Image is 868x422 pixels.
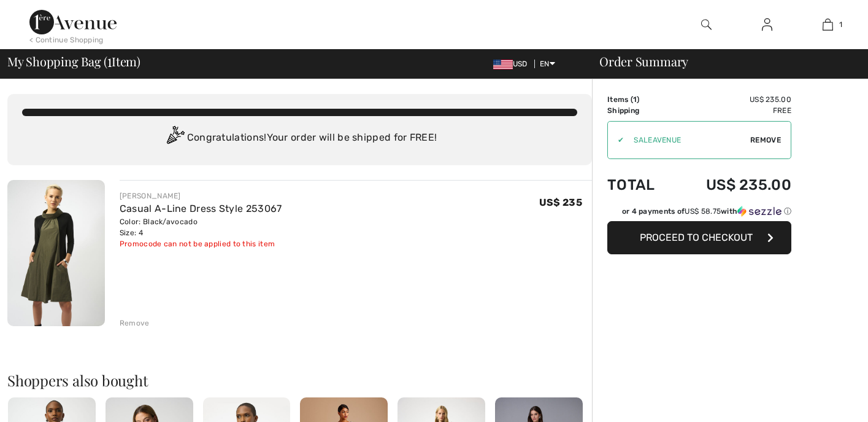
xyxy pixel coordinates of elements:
input: Promo code [624,122,750,158]
span: 1 [633,95,637,104]
div: or 4 payments of with [622,206,791,217]
span: Proceed to Checkout [640,232,753,243]
td: Total [607,164,673,206]
div: Promocode can not be applied to this item [120,238,282,249]
td: US$ 235.00 [673,94,791,105]
span: EN [540,60,555,68]
img: Congratulation2.svg [163,126,187,150]
td: Free [673,105,791,116]
div: or 4 payments ofUS$ 58.75withSezzle Click to learn more about Sezzle [607,206,791,221]
span: 1 [107,52,112,68]
img: search the website [701,17,712,32]
span: US$ 58.75 [685,207,721,216]
div: Remove [120,318,150,329]
span: USD [493,60,532,68]
span: US$ 235 [539,197,582,208]
div: [PERSON_NAME] [120,190,282,201]
div: Color: Black/avocado Size: 4 [120,216,282,238]
div: Order Summary [585,55,861,68]
button: Proceed to Checkout [607,221,791,254]
td: US$ 235.00 [673,164,791,206]
img: My Bag [823,17,833,32]
td: Items ( ) [607,94,673,105]
td: Shipping [607,105,673,116]
h2: Shoppers also bought [7,373,592,388]
div: < Continue Shopping [29,34,104,45]
img: Casual A-Line Dress Style 253067 [7,180,105,326]
img: US Dollar [493,60,513,69]
span: Remove [750,135,781,146]
a: 1 [798,17,858,32]
img: My Info [762,17,772,32]
span: My Shopping Bag ( Item) [7,55,140,68]
img: 1ère Avenue [29,10,117,34]
a: Sign In [752,17,782,33]
a: Casual A-Line Dress Style 253067 [120,203,282,214]
span: 1 [839,19,842,30]
div: Congratulations! Your order will be shipped for FREE! [22,126,577,150]
div: ✔ [608,135,624,146]
img: Sezzle [737,206,782,217]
